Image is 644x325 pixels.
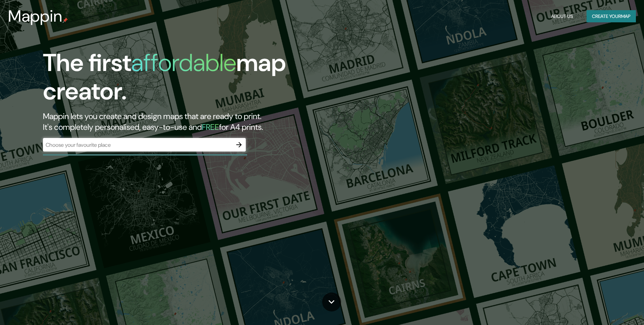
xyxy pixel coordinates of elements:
h1: The first map creator. [43,49,365,111]
h3: Mappin [8,7,63,26]
h2: Mappin lets you create and design maps that are ready to print. It's completely personalised, eas... [43,111,365,133]
h1: affordable [131,47,236,78]
img: mappin-pin [63,18,68,23]
h5: FREE [202,122,219,132]
button: Create yourmap [587,10,636,23]
input: Choose your favourite place [43,141,232,149]
button: About Us [548,10,576,23]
